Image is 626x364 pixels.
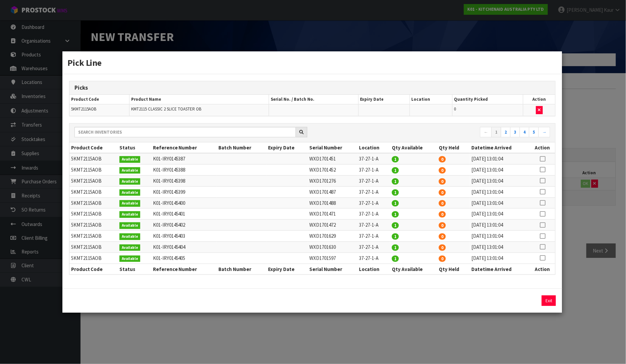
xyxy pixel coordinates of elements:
span: 0 [454,106,456,112]
a: → [538,127,550,138]
h3: Picks [74,85,551,91]
th: Qty Available [390,142,437,153]
th: Expiry Date [266,264,307,274]
span: 1 [392,211,399,218]
th: Serial No. / Batch No. [269,95,358,104]
th: Quantity Picked [452,95,523,104]
td: 5KMT2115AOB [69,220,118,231]
th: Product Code [69,142,118,153]
td: WXD1701452 [308,165,358,176]
td: WXD1701471 [308,209,358,220]
td: [DATE] 13:01:04 [470,209,530,220]
span: Available [119,167,141,174]
h3: Pick Line [67,56,558,69]
td: 37-27-1-A [357,220,390,231]
td: WXD1701276 [308,175,358,186]
th: Qty Held [437,264,470,274]
th: Product Code [69,95,129,104]
span: 0 [439,200,446,207]
td: K01-IRY0145399 [151,186,217,197]
td: [DATE] 13:01:04 [470,175,530,186]
td: 37-27-1-A [357,253,390,264]
td: [DATE] 13:01:04 [470,253,530,264]
td: 37-27-1-A [357,231,390,242]
span: Available [119,244,141,251]
th: Status [118,264,151,274]
span: 0 [439,256,446,262]
td: [DATE] 13:01:04 [470,231,530,242]
td: WXD1701472 [308,220,358,231]
span: 5KMT2115AOB [71,106,97,112]
td: 5KMT2115AOB [69,165,118,176]
th: Datetime Arrived [470,264,530,274]
nav: Page navigation [317,127,550,139]
td: 37-27-1-A [357,209,390,220]
th: Status [118,142,151,153]
td: K01-IRY0145398 [151,175,217,186]
td: K01-IRY0145405 [151,253,217,264]
a: 4 [520,127,529,138]
td: WXD1701630 [308,242,358,253]
th: Expiry Date [358,95,410,104]
th: Action [523,95,556,104]
th: Product Code [69,264,118,274]
span: 0 [439,233,446,240]
span: 0 [439,222,446,229]
th: Location [357,142,390,153]
td: 5KMT2115AOB [69,209,118,220]
span: 1 [392,233,399,240]
td: [DATE] 13:01:04 [470,220,530,231]
input: Search inventories [74,127,296,137]
span: 0 [439,156,446,163]
span: Available [119,222,141,229]
td: [DATE] 13:01:04 [470,186,530,197]
td: 37-27-1-A [357,186,390,197]
span: 0 [439,178,446,185]
span: 0 [439,189,446,196]
td: WXD1701487 [308,186,358,197]
a: 2 [501,127,511,138]
span: Available [119,233,141,240]
td: 37-27-1-A [357,242,390,253]
th: Serial Number [308,142,358,153]
td: WXD1701488 [308,197,358,209]
td: WXD1701629 [308,231,358,242]
span: 0 [439,244,446,251]
td: K01-IRY0145401 [151,209,217,220]
th: Qty Held [437,142,470,153]
span: 0 [439,167,446,174]
span: 1 [392,156,399,163]
th: Reference Number [151,264,217,274]
th: Location [357,264,390,274]
td: 5KMT2115AOB [69,175,118,186]
span: Available [119,256,141,262]
td: 5KMT2115AOB [69,242,118,253]
th: Qty Available [390,264,437,274]
a: 5 [529,127,539,138]
td: 5KMT2115AOB [69,186,118,197]
span: 1 [392,189,399,196]
td: K01-IRY0145404 [151,242,217,253]
span: 0 [439,211,446,218]
td: K01-IRY0145400 [151,197,217,209]
td: [DATE] 13:01:04 [470,242,530,253]
td: K01-IRY0145388 [151,165,217,176]
a: 3 [510,127,520,138]
td: K01-IRY0145403 [151,231,217,242]
th: Datetime Arrived [470,142,530,153]
td: K01-IRY0145402 [151,220,217,231]
span: 1 [392,200,399,207]
th: Product Name [129,95,269,104]
td: 5KMT2115AOB [69,153,118,164]
th: Serial Number [308,264,358,274]
th: Reference Number [151,142,217,153]
th: Location [410,95,452,104]
button: Exit [542,295,556,306]
span: Available [119,200,141,207]
span: 1 [392,222,399,229]
td: [DATE] 13:01:04 [470,165,530,176]
td: 5KMT2115AOB [69,197,118,209]
td: K01-IRY0145387 [151,153,217,164]
span: 1 [392,244,399,251]
th: Action [530,142,556,153]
